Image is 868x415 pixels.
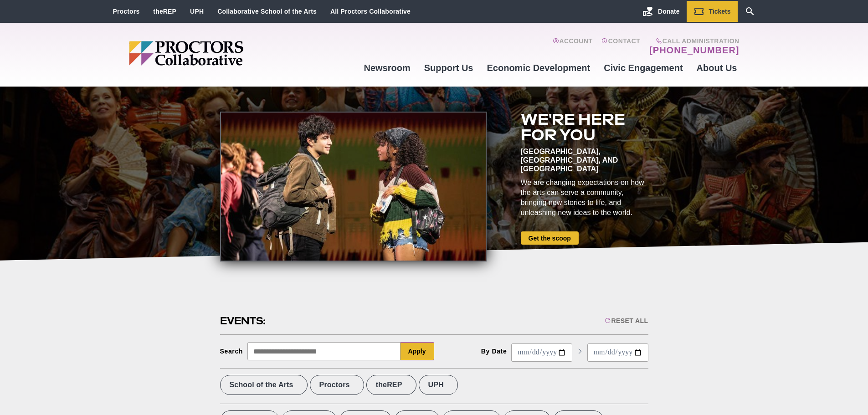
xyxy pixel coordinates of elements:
label: theREP [366,375,416,395]
a: Civic Engagement [597,56,689,80]
span: Call Administration [647,37,739,45]
label: Proctors [310,375,364,395]
span: Donate [658,8,679,15]
a: Newsroom [357,56,417,80]
div: [GEOGRAPHIC_DATA], [GEOGRAPHIC_DATA], and [GEOGRAPHIC_DATA] [521,147,648,173]
span: Tickets [709,8,731,15]
a: [PHONE_NUMBER] [649,45,739,56]
a: theREP [153,8,176,15]
a: Tickets [687,1,738,22]
a: About Us [690,56,744,80]
a: Account [553,37,592,56]
a: Proctors [113,8,140,15]
a: All Proctors Collaborative [330,8,411,15]
h2: Events: [220,314,267,328]
button: Apply [401,342,434,360]
a: Support Us [417,56,480,80]
label: UPH [419,375,458,395]
a: Economic Development [480,56,597,80]
div: By Date [481,348,507,355]
a: Collaborative School of the Arts [217,8,317,15]
label: School of the Arts [220,375,308,395]
div: Reset All [605,317,648,324]
a: Contact [601,37,640,56]
a: Get the scoop [521,231,579,245]
a: Donate [636,1,686,22]
img: Proctors logo [129,41,313,66]
div: We are changing expectations on how the arts can serve a community, bringing new stories to life,... [521,178,648,218]
a: Search [738,1,762,22]
a: UPH [190,8,204,15]
h2: We're here for you [521,112,648,143]
div: Search [220,348,243,355]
